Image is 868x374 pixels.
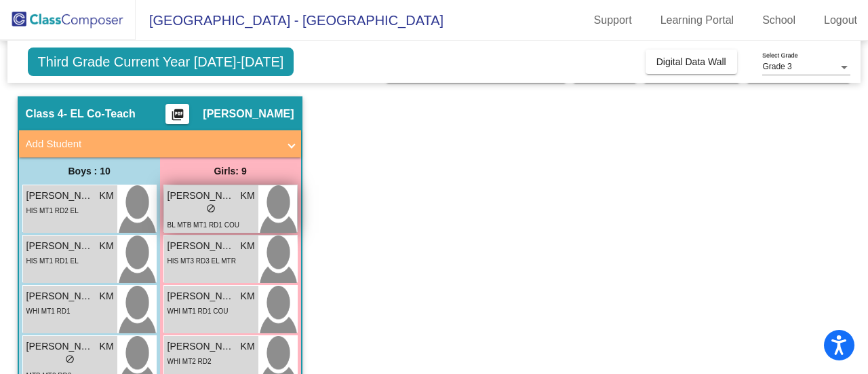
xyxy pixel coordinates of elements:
[26,136,278,152] mat-panel-title: Add Student
[100,189,114,203] span: KM
[65,354,75,364] span: do_not_disturb_alt
[203,107,294,121] span: [PERSON_NAME]
[26,107,64,121] span: Class 4
[160,157,301,185] div: Girls: 9
[241,239,255,253] span: KM
[241,339,255,354] span: KM
[646,50,737,74] button: Digital Data Wall
[813,10,868,31] a: Logout
[26,257,79,265] span: HIS MT1 RD1 EL
[19,130,301,157] mat-expansion-panel-header: Add Student
[751,10,806,31] a: School
[28,48,294,76] span: Third Grade Current Year [DATE]-[DATE]
[100,289,114,303] span: KM
[650,10,745,31] a: Learning Portal
[100,339,114,354] span: KM
[165,104,189,124] button: Print Students Details
[762,62,791,71] span: Grade 3
[167,358,212,365] span: WHI MT2 RD2
[26,239,94,253] span: [PERSON_NAME]
[26,207,79,214] span: HIS MT1 RD2 EL
[26,339,94,354] span: [PERSON_NAME]
[206,204,216,213] span: do_not_disturb_alt
[26,289,94,303] span: [PERSON_NAME]
[241,189,255,203] span: KM
[100,239,114,253] span: KM
[167,339,235,354] span: [PERSON_NAME]
[64,107,136,121] span: - EL Co-Teach
[167,289,235,303] span: [PERSON_NAME]
[26,189,94,203] span: [PERSON_NAME]
[241,289,255,303] span: KM
[167,257,236,265] span: HIS MT3 RD3 EL MTR
[167,307,229,315] span: WHI MT1 RD1 COU
[19,157,160,185] div: Boys : 10
[656,56,726,67] span: Digital Data Wall
[583,10,643,31] a: Support
[167,221,239,229] span: BL MTB MT1 RD1 COU
[170,108,186,127] mat-icon: picture_as_pdf
[136,10,443,31] span: [GEOGRAPHIC_DATA] - [GEOGRAPHIC_DATA]
[167,239,235,253] span: [PERSON_NAME]
[26,307,71,315] span: WHI MT1 RD1
[167,189,235,203] span: [PERSON_NAME]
